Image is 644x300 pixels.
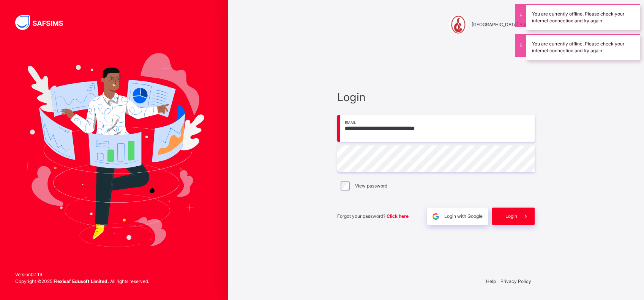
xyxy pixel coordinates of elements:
[355,183,387,189] label: View password
[444,213,483,220] span: Login with Google
[500,278,531,284] a: Privacy Policy
[15,271,149,278] span: Version 0.1.19
[15,15,72,30] img: SAFSIMS Logo
[505,213,517,220] span: Login
[54,278,109,284] strong: Flexisaf Edusoft Limited.
[431,212,440,221] img: google.396cfc9801f0270233282035f929180a.svg
[486,278,496,284] a: Help
[337,89,535,105] span: Login
[472,21,535,28] span: [GEOGRAPHIC_DATA] Agbara
[526,34,640,60] div: You are currently offline. Please check your internet connection and try again.
[337,213,409,219] span: Forgot your password?
[387,213,409,219] a: Click here
[24,53,204,247] img: Hero Image
[15,278,149,284] span: Copyright © 2025 All rights reserved.
[526,4,640,30] div: You are currently offline. Please check your internet connection and try again.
